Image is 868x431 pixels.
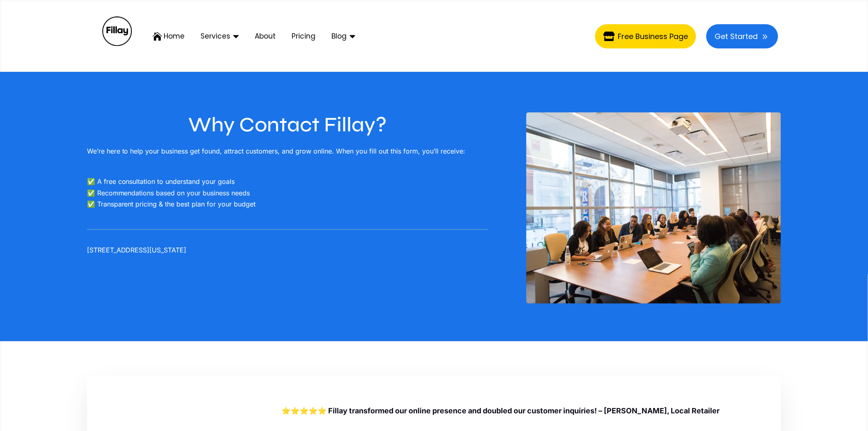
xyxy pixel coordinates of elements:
span:  Icon Font [230,32,239,41]
span: Free Business Page [618,33,688,40]
img: 800x600 [526,112,781,304]
span: Home [164,33,185,40]
p: ⭐⭐⭐⭐⭐ Fillay transformed our online presence and doubled our customer inquiries! – [PERSON_NAME],... [281,405,756,418]
span: We’re here to help your business get found, attract customers, and grow online. When you fill out... [87,147,466,155]
span: Pricing [292,33,315,40]
a: About [251,29,280,44]
h2: Why Contact Fillay? [87,112,488,141]
a:  Icon FontFree Business Page [595,24,696,48]
span: 9 Icon Font [758,32,770,41]
p: [STREET_ADDRESS][US_STATE] [87,245,488,256]
span: Get Started [715,33,758,40]
span:  Icon Font [347,32,355,41]
span: ✅ Transparent pricing & the best plan for your budget [87,200,256,209]
span: Blog [331,33,347,40]
a:  Icon FontServices [196,28,243,45]
a: Pricing [288,29,320,44]
a: 9 Icon FontGet Started [706,24,778,48]
a:  Icon FontHome [148,28,189,45]
span: ✅ Recommendations based on your business needs [87,189,250,197]
span: About [255,33,276,40]
span: Services [201,33,230,40]
span:  Icon Font [603,32,618,41]
nav: DiviMenu [148,24,781,48]
span:  Icon Font [153,32,164,41]
a:  Icon FontBlog [327,28,359,45]
span: ✅ A free consultation to understand your goals [87,177,235,186]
